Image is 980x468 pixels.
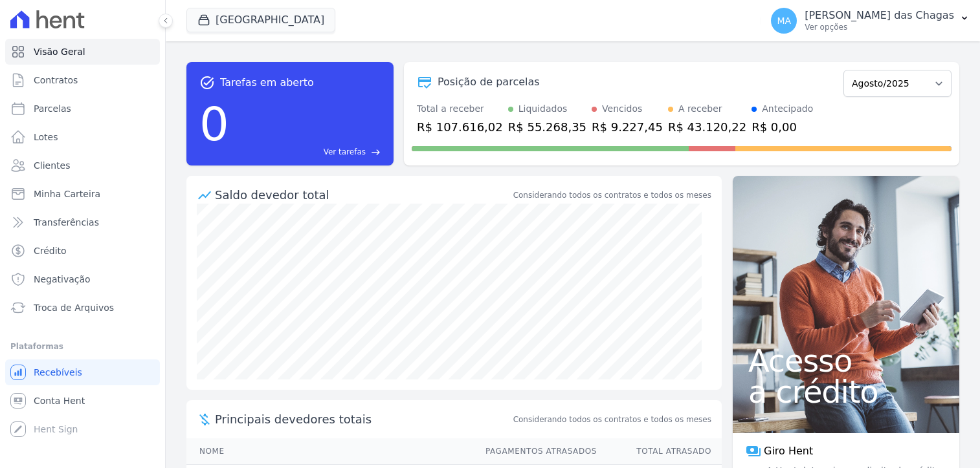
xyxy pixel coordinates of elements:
div: Liquidados [518,102,568,116]
span: MA [777,16,791,25]
th: Nome [186,438,473,465]
p: Ver opções [805,22,954,32]
a: Clientes [5,153,160,178]
div: 0 [199,90,229,158]
a: Troca de Arquivos [5,295,160,321]
div: R$ 107.616,02 [417,118,503,136]
span: Principais devedores totais [215,410,511,428]
div: Posição de parcelas [438,74,540,90]
button: MA [PERSON_NAME] das Chagas Ver opções [761,3,980,39]
button: [GEOGRAPHIC_DATA] [186,8,335,32]
a: Lotes [5,124,160,150]
a: Ver tarefas east [234,146,381,158]
span: Negativação [34,273,91,286]
div: R$ 43.120,22 [668,118,746,136]
div: Plataformas [10,339,155,354]
a: Negativação [5,266,160,292]
div: R$ 0,00 [752,118,813,136]
span: Visão Geral [34,45,85,58]
div: Antecipado [762,102,813,116]
span: Parcelas [34,102,71,115]
p: [PERSON_NAME] das Chagas [805,9,954,22]
span: Acesso [748,345,944,376]
a: Recebíveis [5,359,160,385]
span: Lotes [34,131,58,144]
span: east [371,147,381,157]
div: R$ 9.227,45 [592,118,663,136]
span: Giro Hent [764,443,813,459]
span: Crédito [34,244,67,257]
a: Minha Carteira [5,181,160,207]
a: Visão Geral [5,39,160,65]
span: a crédito [748,376,944,407]
span: Minha Carteira [34,187,100,200]
span: Contratos [34,74,78,87]
span: Transferências [34,216,99,229]
span: Clientes [34,159,70,172]
div: A receber [678,102,722,116]
a: Transferências [5,209,160,235]
a: Contratos [5,67,160,93]
div: Saldo devedor total [215,186,511,204]
th: Total Atrasado [597,438,722,465]
div: Total a receber [417,102,503,116]
span: Conta Hent [34,394,85,407]
span: Ver tarefas [324,146,366,158]
span: Tarefas em aberto [220,75,314,90]
div: Vencidos [602,102,642,116]
div: R$ 55.268,35 [508,118,586,136]
span: Considerando todos os contratos e todos os meses [513,414,711,425]
a: Parcelas [5,96,160,122]
span: Recebíveis [34,366,82,379]
a: Conta Hent [5,388,160,414]
div: Considerando todos os contratos e todos os meses [513,189,711,201]
span: task_alt [199,75,215,90]
span: Troca de Arquivos [34,301,114,314]
a: Crédito [5,238,160,264]
th: Pagamentos Atrasados [473,438,597,465]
